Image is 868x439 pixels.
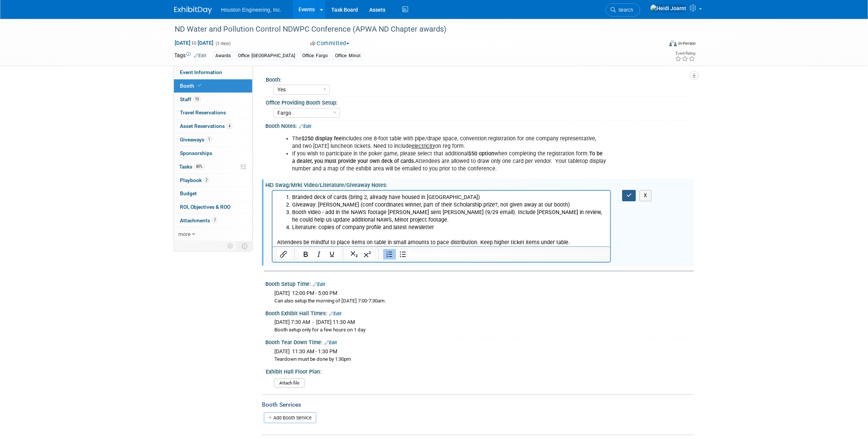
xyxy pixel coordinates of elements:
[174,174,252,187] a: Playbook2
[324,340,337,345] a: Edit
[468,150,494,157] b: $50 option
[329,311,341,316] a: Edit
[312,249,325,260] button: Italic
[174,120,252,133] a: Asset Reservations4
[640,190,652,201] button: X
[180,137,212,143] span: Giveaways
[618,39,696,50] div: Event Format
[174,214,252,227] a: Attachments7
[20,33,333,41] li: Literature: copies of company profile and latest newsletter
[411,143,435,149] u: electricity
[227,123,232,129] span: 4
[221,7,282,13] span: Houston Engineering, Inc.
[174,6,212,14] img: ExhibitDay
[174,66,252,79] a: Event Information
[174,52,206,60] td: Tags
[266,97,690,106] div: Office Providing Booth Setup:
[213,52,233,60] div: Awards
[174,160,252,173] a: Tasks80%
[236,52,297,60] div: Office: [GEOGRAPHIC_DATA]
[206,137,212,142] span: 1
[190,40,198,46] span: to
[396,249,409,260] button: Bullet list
[265,120,694,130] div: Booth Notes:
[266,74,690,84] div: Booth:
[174,228,252,241] a: more
[265,308,694,317] div: Booth Exhibit Hall Times:
[4,3,334,56] body: Rich Text Area. Press ALT-0 for help.
[193,96,201,102] span: 10
[180,177,209,183] span: Playbook
[326,249,338,260] button: Underline
[215,41,231,46] span: (3 days)
[180,96,201,102] span: Staff
[313,282,325,287] a: Edit
[274,348,337,354] span: [DATE] 11:30 AM - 1:30 PM
[174,147,252,160] a: Sponsorships
[198,84,201,88] i: Booth reservation complete
[266,366,690,375] div: Exhibit Hall Floor Plan:
[180,83,203,89] span: Booth
[669,40,677,46] img: Format-Inperson.png
[292,150,603,164] b: To be a dealer, you must provide your own deck of cards.
[179,164,204,170] span: Tasks
[172,23,651,36] div: ND Water and Pollution Control NDWPC Conference (APWA ND Chapter awards)
[180,190,197,196] span: Budget
[606,3,640,17] a: Search
[237,241,253,251] td: Toggle Event Tabs
[616,7,633,13] span: Search
[20,18,333,33] li: Booth video - add in the NAWS footage [PERSON_NAME] sent [PERSON_NAME] (9/29 email). Include [PER...
[274,319,355,325] span: [DATE] 7:30 AM - [DATE] 11:30 AM
[383,249,396,260] button: Numbered list
[299,124,311,129] a: Edit
[194,164,204,169] span: 80%
[174,93,252,106] a: Staff10
[178,231,190,237] span: more
[174,133,252,146] a: Giveaways1
[224,241,237,251] td: Personalize Event Tab Strip
[5,41,333,56] p: Attendees be mindful to place items on table in small amounts to pace distribution. Keep higher t...
[265,179,694,189] div: HEI Swag/Mrkt Video/Literature/Giveaway Notes:
[262,401,694,409] div: Booth Services
[180,150,212,156] span: Sponsorships
[180,204,230,210] span: ROI, Objectives & ROO
[180,123,232,129] span: Asset Reservations
[348,249,361,260] button: Subscript
[302,135,342,142] b: $250 display fee
[274,290,337,296] span: [DATE] 12:00 PM - 5:00 PM
[180,217,218,223] span: Attachments
[180,109,226,115] span: Travel Reservations
[292,135,606,150] li: The includes one 8-foot table with pipe/drape space, convention registration for one company repr...
[277,249,290,260] button: Insert/edit link
[675,52,695,55] div: Event Rating
[180,69,222,75] span: Event Information
[361,249,374,260] button: Superscript
[678,41,696,46] div: In-Person
[265,337,694,346] div: Booth Tear Down Time:
[20,11,333,18] li: Giveaway: [PERSON_NAME] (conf coordinates winner, part of their Scholarship prize?, not given awa...
[292,150,606,173] li: If you wish to participate in the poker game, please select that additional when completing the r...
[273,191,610,246] iframe: Rich Text Area
[650,4,687,12] img: Heidi Joarnt
[274,356,688,363] div: Teardown must be done by 1:30pm
[194,53,206,58] a: Edit
[204,177,209,183] span: 2
[299,249,312,260] button: Bold
[264,412,316,423] a: Add Booth Service
[300,52,330,60] div: Office: Fargo
[265,278,694,288] div: Booth Setup Time:
[174,187,252,200] a: Budget
[174,201,252,214] a: ROI, Objectives & ROO
[308,39,352,47] button: Committed
[20,3,333,11] li: Branded deck of cards (bring 2, already have housed in [GEOGRAPHIC_DATA])
[274,298,688,305] div: Can also setup the morning of [DATE] 7:00-7:30am.
[274,327,688,334] div: Booth setup only for a few hours on 1 day
[174,106,252,119] a: Travel Reservations
[174,39,214,46] span: [DATE] [DATE]
[212,217,218,223] span: 7
[333,52,363,60] div: Office: Minot
[174,79,252,93] a: Booth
